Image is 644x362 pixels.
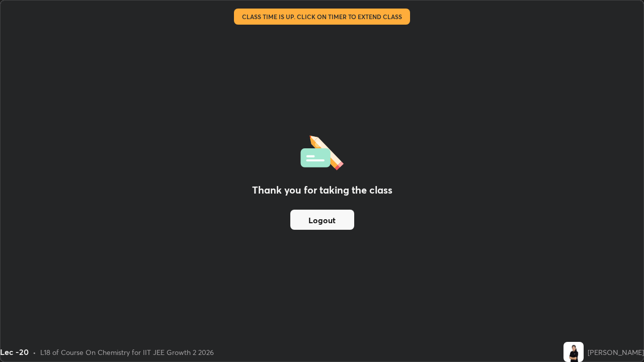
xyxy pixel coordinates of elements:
[588,347,644,357] div: [PERSON_NAME]
[33,347,36,357] div: •
[563,342,584,362] img: f0abc145afbb4255999074184a468336.jpg
[290,210,354,230] button: Logout
[300,132,344,170] img: offlineFeedback.1438e8b3.svg
[40,347,214,357] div: L18 of Course On Chemistry for IIT JEE Growth 2 2026
[252,183,392,198] h2: Thank you for taking the class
